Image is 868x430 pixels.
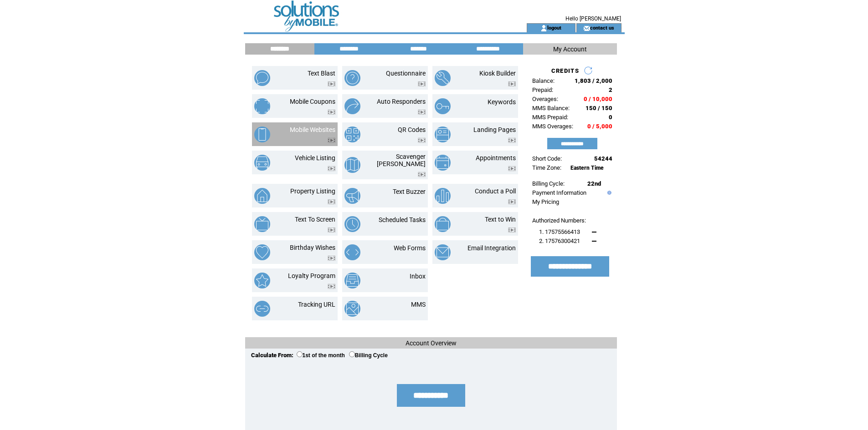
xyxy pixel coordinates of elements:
img: video.png [328,166,335,171]
img: video.png [328,110,335,115]
img: text-to-win.png [435,216,451,232]
img: video.png [328,284,335,289]
label: Billing Cycle [349,352,388,359]
span: Time Zone: [532,164,561,171]
img: keywords.png [435,98,451,114]
a: Text To Screen [295,216,335,223]
a: MMS [411,301,426,308]
img: video.png [328,81,335,86]
img: video.png [508,199,516,204]
img: video.png [328,138,335,143]
a: Kiosk Builder [479,70,516,77]
span: 0 / 10,000 [584,96,612,102]
a: QR Codes [398,126,426,133]
a: Landing Pages [473,126,516,133]
img: mobile-websites.png [254,126,270,142]
img: video.png [328,256,335,261]
a: Questionnaire [386,70,426,77]
a: Text Buzzer [393,188,426,195]
img: video.png [328,199,335,204]
span: CREDITS [551,67,579,74]
a: Conduct a Poll [475,187,516,195]
span: 0 / 5,000 [587,123,612,130]
span: Hello [PERSON_NAME] [565,15,621,22]
img: help.gif [605,191,611,195]
span: 0 [609,114,612,121]
a: Tracking URL [298,301,335,308]
a: Birthday Wishes [290,244,335,251]
a: Mobile Websites [290,126,335,133]
a: Payment Information [532,189,586,196]
input: 1st of the month [297,351,303,357]
a: Email Integration [467,244,516,252]
img: video.png [418,81,426,86]
span: MMS Overages: [532,123,573,130]
span: 1. 17575566413 [539,228,580,235]
a: Appointments [476,154,516,162]
img: birthday-wishes.png [254,244,270,260]
a: Vehicle Listing [295,154,335,162]
img: video.png [418,138,426,143]
span: Balance: [532,77,555,84]
span: Authorized Numbers: [532,217,586,224]
a: Scavenger [PERSON_NAME] [377,153,426,167]
img: qr-codes.png [344,126,360,142]
a: Text Blast [308,70,335,77]
span: Prepaid: [532,86,553,93]
img: web-forms.png [344,244,360,260]
img: text-buzzer.png [344,188,360,204]
span: 150 / 150 [586,105,612,111]
span: Account Overview [406,339,457,347]
img: conduct-a-poll.png [435,188,451,204]
span: 2 [609,86,612,93]
img: video.png [508,228,516,233]
img: video.png [508,166,516,171]
a: Inbox [410,273,426,280]
img: landing-pages.png [435,126,451,142]
span: Short Code: [532,155,562,162]
img: auto-responders.png [344,98,360,114]
a: Loyalty Program [288,272,335,279]
span: Eastern Time [570,165,604,171]
img: video.png [418,110,426,115]
img: account_icon.gif [540,25,547,32]
img: appointments.png [435,155,451,171]
img: mobile-coupons.png [254,98,270,114]
span: MMS Balance: [532,105,570,111]
img: property-listing.png [254,188,270,204]
img: video.png [508,81,516,86]
img: contact_us_icon.gif [583,25,590,32]
span: Calculate From: [251,352,293,359]
img: email-integration.png [435,244,451,260]
a: Mobile Coupons [290,98,335,105]
a: Text to Win [485,216,516,223]
img: video.png [508,138,516,143]
span: My Account [553,46,587,53]
label: 1st of the month [297,352,345,359]
img: video.png [328,228,335,233]
span: Billing Cycle: [532,180,565,187]
span: 22nd [587,180,601,187]
img: mms.png [344,301,360,317]
a: Auto Responders [377,98,426,105]
img: scavenger-hunt.png [344,157,360,173]
span: MMS Prepaid: [532,114,568,121]
img: loyalty-program.png [254,273,270,288]
input: Billing Cycle [349,351,355,357]
a: Keywords [488,98,516,106]
span: 2. 17576300421 [539,238,580,244]
span: 54244 [594,155,612,162]
a: Web Forms [394,244,426,252]
img: inbox.png [344,273,360,288]
a: logout [547,25,561,30]
span: Overages: [532,96,558,102]
img: tracking-url.png [254,301,270,317]
img: kiosk-builder.png [435,70,451,86]
img: questionnaire.png [344,70,360,86]
img: text-blast.png [254,70,270,86]
span: 1,803 / 2,000 [575,77,612,84]
a: Property Listing [290,187,335,195]
a: Scheduled Tasks [379,216,426,223]
a: My Pricing [532,198,559,205]
img: vehicle-listing.png [254,155,270,171]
